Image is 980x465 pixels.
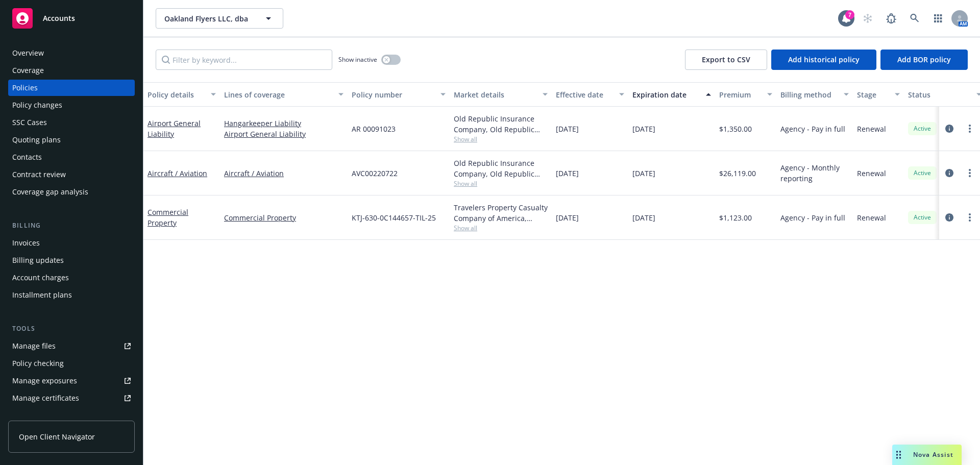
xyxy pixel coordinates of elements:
div: Billing [8,221,135,231]
span: Nova Assist [913,450,953,459]
a: Invoices [8,235,135,251]
input: Filter by keyword... [156,50,332,70]
a: Aircraft / Aviation [148,168,207,178]
span: Active [912,213,933,222]
div: SSC Cases [12,114,47,131]
div: Invoices [12,235,40,251]
div: Policy details [148,89,205,100]
span: Agency - Monthly reporting [780,162,849,184]
span: Active [912,168,933,178]
a: Hangarkeeper Liability [224,118,344,129]
div: Status [908,89,970,100]
a: Contacts [8,149,135,165]
div: Manage exposures [12,373,77,389]
span: Active [912,124,933,133]
button: Oakland Flyers LLC, dba [156,8,283,29]
span: $1,123.00 [719,212,752,223]
span: Manage exposures [8,373,135,389]
a: Overview [8,45,135,61]
span: Agency - Pay in full [780,212,845,223]
div: Expiration date [632,89,700,100]
span: Open Client Navigator [19,431,95,442]
button: Add historical policy [771,50,876,70]
span: Renewal [857,212,886,223]
button: Policy number [348,82,450,107]
span: [DATE] [556,124,579,134]
div: Contract review [12,166,66,183]
span: [DATE] [556,168,579,179]
a: Manage certificates [8,390,135,406]
div: Policy changes [12,97,62,113]
div: Effective date [556,89,613,100]
div: Policy number [352,89,434,100]
a: Accounts [8,4,135,33]
span: Export to CSV [702,55,750,64]
a: Airport General Liability [148,118,201,139]
a: Account charges [8,270,135,286]
div: Installment plans [12,287,72,303]
a: SSC Cases [8,114,135,131]
a: Manage files [8,338,135,354]
a: more [964,167,976,179]
button: Policy details [143,82,220,107]
div: Billing method [780,89,838,100]
a: Aircraft / Aviation [224,168,344,179]
div: Manage files [12,338,56,354]
a: Commercial Property [148,207,188,228]
span: Add historical policy [788,55,860,64]
span: AVC00220722 [352,168,398,179]
span: Accounts [43,14,75,22]
a: circleInformation [943,123,955,135]
a: circleInformation [943,167,955,179]
span: [DATE] [632,124,655,134]
a: Start snowing [857,8,878,29]
div: Quoting plans [12,132,61,148]
div: Old Republic Insurance Company, Old Republic General Insurance Group [454,158,548,179]
button: Premium [715,82,776,107]
div: Travelers Property Casualty Company of America, Travelers Insurance, National Hanger Insurance Pr... [454,202,548,224]
button: Add BOR policy [880,50,968,70]
a: Billing updates [8,252,135,268]
a: more [964,123,976,135]
a: Policy checking [8,355,135,372]
div: Old Republic Insurance Company, Old Republic General Insurance Group [454,113,548,135]
div: Stage [857,89,889,100]
div: Account charges [12,270,69,286]
span: [DATE] [556,212,579,223]
span: [DATE] [632,212,655,223]
span: Show inactive [338,55,377,64]
button: Market details [450,82,552,107]
div: Coverage [12,62,44,79]
div: Contacts [12,149,42,165]
a: circleInformation [943,211,955,224]
span: $26,119.00 [719,168,756,179]
div: Policies [12,80,38,96]
a: Coverage gap analysis [8,184,135,200]
div: Drag to move [892,445,905,465]
a: more [964,211,976,224]
a: Airport General Liability [224,129,344,139]
div: Coverage gap analysis [12,184,88,200]
a: Coverage [8,62,135,79]
span: Show all [454,224,548,232]
div: Tools [8,324,135,334]
button: Stage [853,82,904,107]
a: Switch app [928,8,948,29]
button: Billing method [776,82,853,107]
a: Quoting plans [8,132,135,148]
span: Show all [454,179,548,188]
a: Search [904,8,925,29]
div: Billing updates [12,252,64,268]
a: Manage claims [8,407,135,424]
span: Renewal [857,168,886,179]
div: Market details [454,89,536,100]
div: 7 [845,10,854,19]
a: Report a Bug [881,8,901,29]
span: Agency - Pay in full [780,124,845,134]
a: Installment plans [8,287,135,303]
button: Effective date [552,82,628,107]
button: Export to CSV [685,50,767,70]
div: Overview [12,45,44,61]
span: [DATE] [632,168,655,179]
a: Commercial Property [224,212,344,223]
